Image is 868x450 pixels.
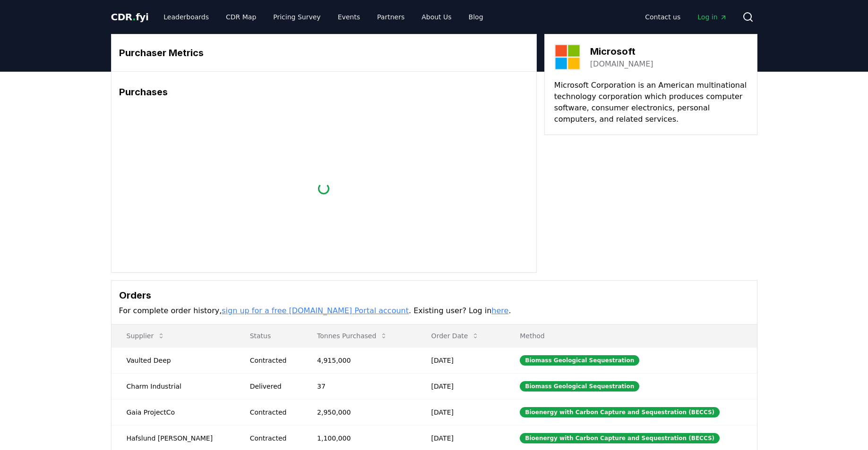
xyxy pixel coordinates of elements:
div: Contracted [250,408,294,417]
a: Pricing Survey [266,8,328,25]
h3: Purchases [119,85,529,99]
a: CDR Map [218,8,264,25]
a: Blog [461,8,491,25]
div: Delivered [250,382,294,391]
div: loading [316,181,331,196]
p: Microsoft Corporation is an American multinational technology corporation which produces computer... [554,80,748,125]
button: Supplier [119,326,173,345]
td: 2,950,000 [302,399,416,425]
a: Contact us [637,8,688,25]
h3: Microsoft [590,44,653,58]
h3: Purchaser Metrics [119,46,529,60]
td: Gaia ProjectCo [112,399,235,425]
nav: Main [637,8,734,25]
td: [DATE] [416,373,505,399]
a: Events [330,8,368,25]
a: CDR.fyi [111,10,149,24]
a: Log in [690,8,734,25]
td: Vaulted Deep [112,347,235,373]
span: Log in [697,12,727,22]
td: Charm Industrial [112,373,235,399]
div: Bioenergy with Carbon Capture and Sequestration (BECCS) [520,407,720,417]
div: Biomass Geological Sequestration [520,381,639,392]
td: [DATE] [416,399,505,425]
a: Partners [370,8,412,25]
a: sign up for a free [DOMAIN_NAME] Portal account [222,306,409,315]
td: 37 [302,373,416,399]
p: Method [512,331,749,341]
button: Order Date [424,326,487,345]
button: Tonnes Purchased [309,326,395,345]
img: Microsoft-logo [554,44,581,70]
nav: Main [156,8,490,25]
a: About Us [414,8,459,25]
span: . [132,11,136,23]
a: Leaderboards [156,8,216,25]
a: [DOMAIN_NAME] [590,58,653,70]
span: CDR fyi [111,11,149,23]
a: here [491,306,508,315]
div: Bioenergy with Carbon Capture and Sequestration (BECCS) [520,433,720,443]
div: Biomass Geological Sequestration [520,355,639,366]
div: Contracted [250,433,294,443]
td: [DATE] [416,347,505,373]
h3: Orders [119,288,749,302]
div: Contracted [250,356,294,365]
p: For complete order history, . Existing user? Log in . [119,305,749,317]
td: 4,915,000 [302,347,416,373]
p: Status [242,331,294,341]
